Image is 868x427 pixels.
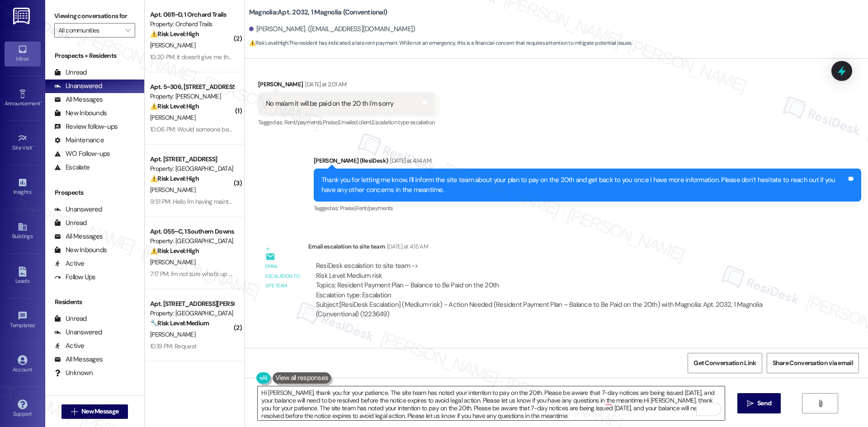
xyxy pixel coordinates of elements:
[757,399,771,408] span: Send
[150,330,195,338] span: [PERSON_NAME]
[150,197,492,206] div: 9:51 PM: Hello I'm having maintenance issue in the first bathroom hallway are bathtub and sink is...
[265,262,301,291] div: Email escalation to site team
[54,81,102,91] div: Unanswered
[817,400,824,407] i: 
[150,227,234,236] div: Apt. 055~C, 1 Southern Downs
[150,41,195,49] span: [PERSON_NAME]
[54,232,103,241] div: All Messages
[150,82,234,92] div: Apt. 5~306, [STREET_ADDRESS]
[5,397,41,421] a: Support
[258,116,435,129] div: Tagged as:
[54,163,90,172] div: Escalate
[54,108,107,118] div: New Inbounds
[150,164,234,174] div: Property: [GEOGRAPHIC_DATA]
[150,270,633,278] div: 7:17 PM: I'm not sure what's up with the Echeck method of paying rent by it's declined me twice n...
[5,264,41,288] a: Leads
[150,155,234,164] div: Apt. [STREET_ADDRESS]
[249,24,415,34] div: [PERSON_NAME]. ([EMAIL_ADDRESS][DOMAIN_NAME])
[5,219,41,244] a: Buildings
[54,341,85,351] div: Active
[150,102,199,110] strong: ⚠️ Risk Level: High
[150,247,199,255] strong: ⚠️ Risk Level: High
[54,272,96,282] div: Follow Ups
[58,23,121,38] input: All communities
[54,259,85,268] div: Active
[340,204,355,212] span: Praise ,
[33,143,34,150] span: •
[258,386,724,420] textarea: To enrich screen reader interactions, please activate Accessibility in Grammarly extension settings
[150,186,195,194] span: [PERSON_NAME]
[266,99,394,108] div: No ma'am it will be paid on the 20 th I'm sorry
[45,188,144,197] div: Prospects
[150,299,234,309] div: Apt. [STREET_ADDRESS][PERSON_NAME]
[372,118,434,126] span: Escalation type escalation
[54,314,87,324] div: Unread
[314,202,861,215] div: Tagged as:
[54,149,110,159] div: WO Follow-ups
[35,321,36,327] span: •
[54,122,118,131] div: Review follow-ups
[45,297,144,307] div: Residents
[258,80,435,92] div: [PERSON_NAME]
[150,236,234,246] div: Property: [GEOGRAPHIC_DATA]
[388,156,431,165] div: [DATE] at 4:14 AM
[71,408,78,415] i: 
[355,204,393,212] span: Rent/payments
[737,393,781,413] button: Send
[150,309,234,318] div: Property: [GEOGRAPHIC_DATA]
[338,118,372,126] span: Emailed client ,
[150,319,209,327] strong: 🔧 Risk Level: Medium
[150,30,199,38] strong: ⚠️ Risk Level: High
[54,205,102,214] div: Unanswered
[54,136,104,145] div: Maintenance
[54,328,102,337] div: Unanswered
[81,407,118,416] span: New Message
[150,342,196,350] div: 10:19 PM: Request
[125,27,130,34] i: 
[54,9,135,23] label: Viewing conversations for
[249,8,387,17] b: Magnolia: Apt. 2032, 1 Magnolia (Conventional)
[284,118,323,126] span: Rent/payments ,
[688,353,762,373] button: Get Conversation Link
[61,404,128,419] button: New Message
[31,188,33,194] span: •
[45,51,144,61] div: Prospects + Residents
[321,175,847,195] div: Thank you for letting me know. I’ll inform the site team about your plan to pay on the 20th and g...
[693,358,756,368] span: Get Conversation Link
[54,245,107,255] div: New Inbounds
[767,353,859,373] button: Share Conversation via email
[150,125,528,133] div: 10:06 PM: Would someone be able to come [DATE] to take a look at our door? It's at the point wher...
[150,53,421,61] div: 10:20 PM: It doesn't give me the option to make a payment though, i want to make a payment toward...
[314,156,861,169] div: [PERSON_NAME] (ResiDesk)
[54,218,87,228] div: Unread
[5,308,41,333] a: Templates •
[5,175,41,199] a: Insights •
[150,174,199,183] strong: ⚠️ Risk Level: High
[385,242,428,251] div: [DATE] at 4:15 AM
[747,400,754,407] i: 
[5,352,41,377] a: Account
[773,358,853,368] span: Share Conversation via email
[316,261,798,300] div: ResiDesk escalation to site team -> Risk Level: Medium risk Topics: Resident Payment Plan – Balan...
[303,80,346,89] div: [DATE] at 2:01 AM
[40,99,42,105] span: •
[150,92,234,101] div: Property: [PERSON_NAME]
[13,8,32,24] img: ResiDesk Logo
[150,19,234,29] div: Property: Orchard Trails
[150,258,195,266] span: [PERSON_NAME]
[316,300,798,319] div: Subject: [ResiDesk Escalation] (Medium risk) - Action Needed (Resident Payment Plan – Balance to ...
[323,118,338,126] span: Praise ,
[54,368,93,378] div: Unknown
[308,242,806,254] div: Email escalation to site team
[249,39,288,47] strong: ⚠️ Risk Level: High
[54,95,103,104] div: All Messages
[249,38,632,48] span: : The resident has indicated a late rent payment. While not an emergency, this is a financial con...
[54,355,103,364] div: All Messages
[5,131,41,155] a: Site Visit •
[54,68,87,77] div: Unread
[150,10,234,19] div: Apt. 0611~D, 1 Orchard Trails
[5,42,41,66] a: Inbox
[150,113,195,122] span: [PERSON_NAME]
